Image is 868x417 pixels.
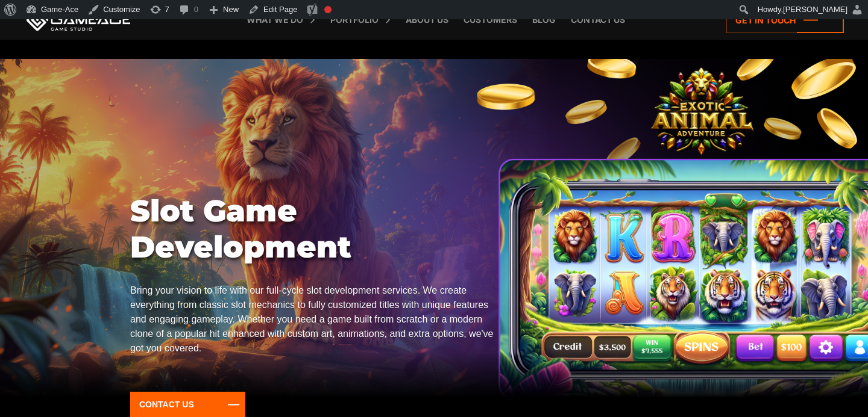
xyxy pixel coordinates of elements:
[324,6,332,13] div: Focus keyphrase not set
[130,283,495,356] p: Bring your vision to life with our full-cycle slot development services. We create everything fro...
[726,7,844,33] a: Get in touch
[130,193,495,265] h1: Slot Game Development
[783,5,848,14] span: [PERSON_NAME]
